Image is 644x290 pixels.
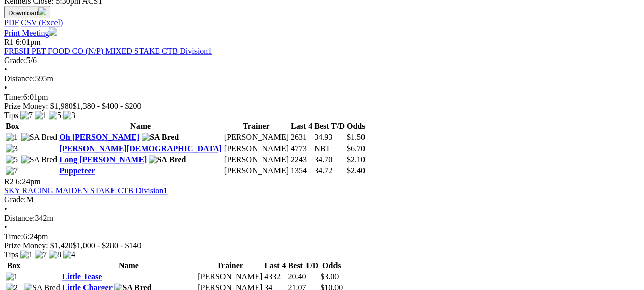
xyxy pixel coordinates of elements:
[4,65,7,74] span: •
[4,195,640,205] div: M
[59,144,221,153] a: [PERSON_NAME][DEMOGRAPHIC_DATA]
[223,132,289,142] td: [PERSON_NAME]
[20,250,33,259] img: 1
[6,166,18,176] img: 7
[290,166,313,176] td: 1354
[4,83,7,92] span: •
[4,18,640,27] div: Download
[63,250,75,259] img: 4
[4,28,57,37] a: Print Meeting
[4,232,23,241] span: Time:
[49,27,57,36] img: printer.svg
[4,186,167,195] a: SKY RACING MAIDEN STAKE CTB Division1
[197,272,263,282] td: [PERSON_NAME]
[35,250,47,259] img: 7
[290,121,313,131] th: Last 4
[6,122,19,130] span: Box
[287,260,319,271] th: Best T/D
[4,74,35,83] span: Distance:
[63,111,75,120] img: 3
[4,18,19,27] a: PDF
[287,272,319,282] td: 20.40
[4,74,640,83] div: 595m
[347,155,365,164] span: $2.10
[49,111,61,120] img: 5
[35,111,47,120] img: 1
[62,272,102,281] a: Little Tease
[223,155,289,165] td: [PERSON_NAME]
[4,38,14,46] span: R1
[4,56,26,65] span: Grade:
[21,18,63,27] a: CSV (Excel)
[4,205,7,213] span: •
[142,133,179,142] img: SA Bred
[197,260,263,271] th: Trainer
[4,177,14,186] span: R2
[314,132,345,142] td: 34.93
[4,6,50,18] button: Download
[16,177,41,186] span: 6:24pm
[4,223,7,231] span: •
[73,102,142,110] span: $1,380 - $400 - $200
[223,166,289,176] td: [PERSON_NAME]
[149,155,186,164] img: SA Bred
[21,133,58,142] img: SA Bred
[314,166,345,176] td: 34.72
[21,155,58,164] img: SA Bred
[59,166,95,175] a: Puppeteer
[4,93,640,102] div: 6:01pm
[73,241,142,250] span: $1,000 - $280 - $140
[4,93,23,101] span: Time:
[223,143,289,154] td: [PERSON_NAME]
[4,250,18,259] span: Tips
[290,155,313,165] td: 2243
[6,272,18,281] img: 1
[314,121,345,131] th: Best T/D
[6,144,18,153] img: 3
[223,121,289,131] th: Trainer
[6,133,18,142] img: 1
[290,143,313,154] td: 4773
[59,121,222,131] th: Name
[4,214,640,223] div: 342m
[6,155,18,164] img: 5
[264,260,286,271] th: Last 4
[314,143,345,154] td: NBT
[4,195,26,204] span: Grade:
[4,47,212,55] a: FRESH PET FOOD CO (N/P) MIXED STAKE CTB Division1
[49,250,61,259] img: 8
[347,133,365,141] span: $1.50
[4,241,640,250] div: Prize Money: $1,420
[59,133,139,141] a: Oh [PERSON_NAME]
[347,166,365,175] span: $2.40
[4,232,640,241] div: 6:24pm
[38,7,46,15] img: download.svg
[346,121,366,131] th: Odds
[320,260,343,271] th: Odds
[290,132,313,142] td: 2631
[4,56,640,65] div: 5/6
[4,214,35,222] span: Distance:
[16,38,41,46] span: 6:01pm
[7,261,21,270] span: Box
[320,272,339,281] span: $3.00
[4,102,640,111] div: Prize Money: $1,980
[20,111,33,120] img: 7
[62,260,196,271] th: Name
[4,111,18,120] span: Tips
[59,155,147,164] a: Long [PERSON_NAME]
[264,272,286,282] td: 4332
[314,155,345,165] td: 34.70
[347,144,365,153] span: $6.70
